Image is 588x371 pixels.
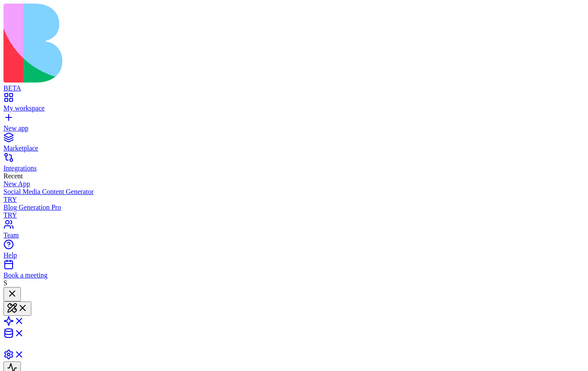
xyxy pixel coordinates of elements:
div: Help [3,251,585,259]
a: Marketplace [3,137,585,152]
div: Team [3,231,585,239]
div: New app [3,124,585,132]
div: Blog Generation Pro [3,204,585,211]
a: New app [3,117,585,132]
div: Marketplace [3,144,585,152]
a: Blog Generation ProTRY [3,204,585,219]
div: Book a meeting [3,271,585,279]
div: Integrations [3,164,585,172]
img: logo [3,3,353,83]
span: Recent [3,172,23,180]
a: Help [3,244,585,259]
a: Integrations [3,157,585,172]
div: TRY [3,196,585,204]
a: Team [3,224,585,239]
a: New App [3,180,585,188]
a: Social Media Content GeneratorTRY [3,188,585,204]
a: My workspace [3,97,585,112]
div: Social Media Content Generator [3,188,585,196]
div: TRY [3,211,585,219]
span: S [3,279,7,287]
div: BETA [3,84,585,92]
div: My workspace [3,104,585,112]
a: BETA [3,77,585,92]
a: Book a meeting [3,264,585,279]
